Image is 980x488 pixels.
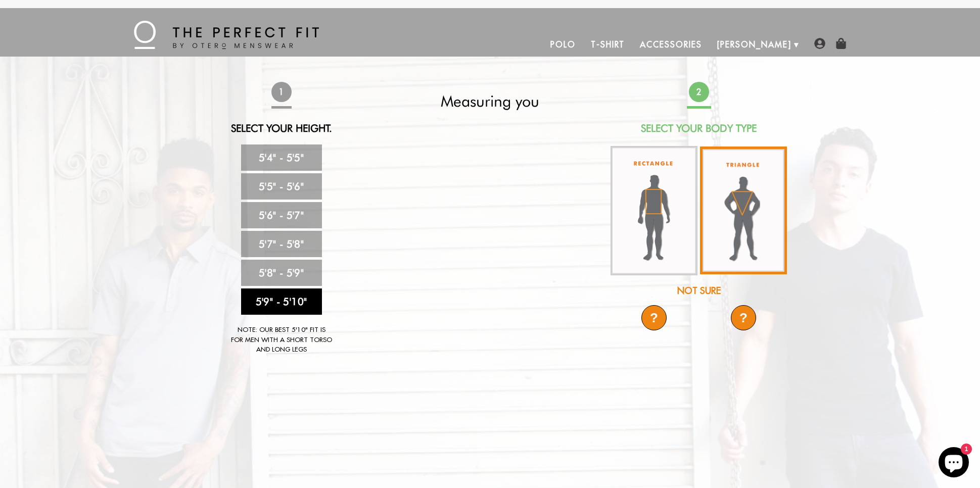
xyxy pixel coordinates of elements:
[192,122,371,134] h2: Select Your Height.
[611,146,697,275] img: rectangle-body_336x.jpg
[543,32,583,57] a: Polo
[134,21,319,49] img: The Perfect Fit - by Otero Menswear - Logo
[936,447,972,480] inbox-online-store-chat: Shopify online store chat
[241,202,322,228] a: 5'6" - 5'7"
[610,122,788,134] h2: Select Your Body Type
[401,92,580,110] h2: Measuring you
[241,260,322,286] a: 5'8" - 5'9"
[241,173,322,200] a: 5'5" - 5'6"
[241,231,322,257] a: 5'7" - 5'8"
[583,32,632,57] a: T-Shirt
[632,32,709,57] a: Accessories
[835,38,847,49] img: shopping-bag-icon.png
[688,81,710,103] span: 2
[814,38,825,49] img: user-account-icon.png
[731,305,756,330] div: ?
[700,147,787,274] img: triangle-body_336x.jpg
[610,284,788,298] div: Not Sure
[231,325,332,355] div: Note: Our best 5'10" fit is for men with a short torso and long legs
[241,288,322,315] a: 5'9" - 5'10"
[641,305,667,330] div: ?
[241,144,322,171] a: 5'4" - 5'5"
[270,81,292,103] span: 1
[710,32,799,57] a: [PERSON_NAME]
